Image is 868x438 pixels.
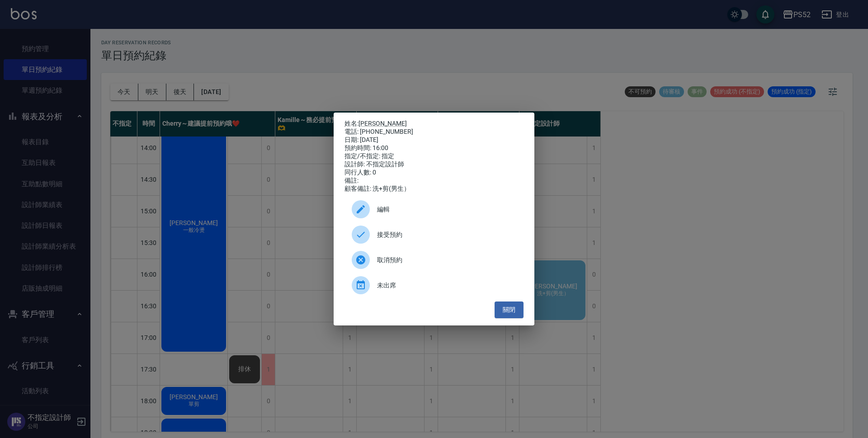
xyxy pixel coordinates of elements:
p: 姓名: [344,120,524,128]
div: 預約時間: 16:00 [344,144,524,152]
div: 顧客備註: 洗+剪(男生） [344,185,524,193]
div: 取消預約 [344,247,524,273]
span: 接受預約 [377,230,516,240]
a: [PERSON_NAME] [359,120,407,127]
div: 備註: [344,177,524,185]
span: 未出席 [377,281,516,290]
button: 關閉 [495,301,524,318]
div: 接受預約 [344,222,524,247]
span: 取消預約 [377,255,516,265]
div: 同行人數: 0 [344,169,524,177]
div: 編輯 [344,197,524,222]
div: 日期: [DATE] [344,136,524,144]
div: 電話: [PHONE_NUMBER] [344,128,524,136]
div: 未出席 [344,273,524,298]
span: 編輯 [377,205,516,214]
div: 設計師: 不指定設計師 [344,160,524,169]
div: 指定/不指定: 指定 [344,152,524,160]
